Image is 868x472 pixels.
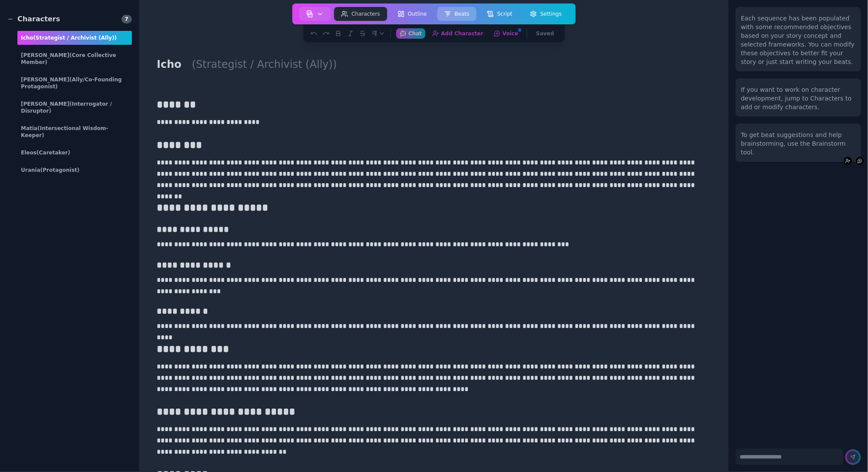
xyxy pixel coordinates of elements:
span: (protagonist) [40,167,80,173]
div: [PERSON_NAME] [17,97,132,118]
div: Characters [7,14,60,24]
button: Voice [490,28,521,39]
a: Script [478,5,521,23]
a: Settings [521,5,570,23]
div: Eleos [17,146,132,160]
button: Beats [437,7,476,21]
button: Saved [533,28,558,39]
div: Matia [17,121,132,142]
button: Outline [390,7,434,21]
div: Icho [17,31,132,45]
a: Beats [435,5,478,23]
div: Each sequence has been populated with some recommended objectives based on your story concept and... [741,14,856,66]
span: 7 [121,15,132,23]
span: (Caretaker) [37,150,70,156]
button: Characters [334,7,387,21]
button: Voice [856,157,865,165]
img: storyboard [306,10,313,17]
div: Urania [17,163,132,177]
button: Script [480,7,519,21]
button: Chat [396,28,425,39]
button: Settings [523,7,569,21]
div: [PERSON_NAME] [17,73,132,94]
h2: (Strategist / Archivist (Ally)) [188,56,340,73]
span: (Strategist / Archivist (Ally)) [33,35,117,41]
div: To get beat suggestions and help brainstorming, use the Brainstorm tool. [741,131,856,157]
button: Add Character [844,157,852,165]
span: (Ally/Co-Founding Protagonist) [21,77,122,90]
div: If you want to work on character development, jump to Characters to add or modify characters. [741,85,856,111]
span: (Intersectional Wisdom-Keeper) [21,125,108,138]
button: Add Character [429,28,487,39]
a: Outline [389,5,435,23]
div: [PERSON_NAME] [17,48,132,69]
a: Characters [333,5,389,23]
h1: Icho [153,56,185,73]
